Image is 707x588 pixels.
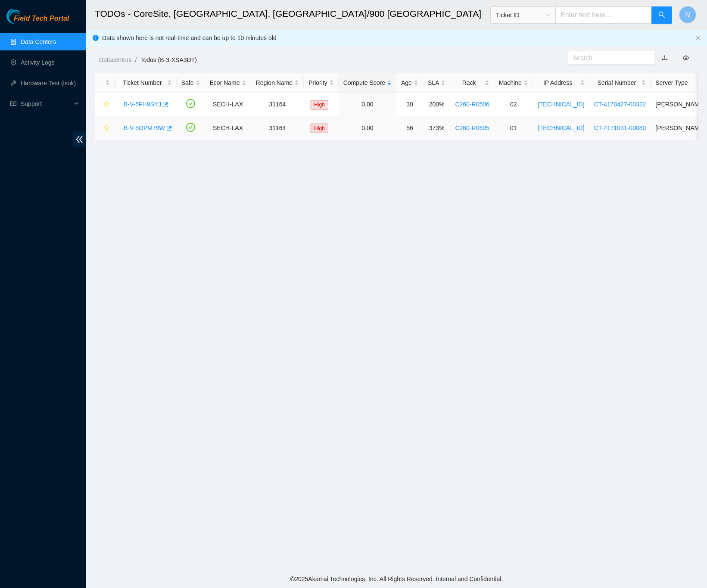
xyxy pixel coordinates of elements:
a: Datacenters [99,56,131,63]
span: star [103,125,109,132]
a: Hardware Test (isok) [21,80,76,87]
input: Enter text here... [555,6,652,24]
span: check-circle [186,99,195,108]
span: eye [683,55,689,61]
td: 200% [423,93,450,116]
button: N [679,6,696,23]
span: High [311,100,328,109]
a: Akamai TechnologiesField Tech Portal [6,16,69,27]
td: SECH-LAX [205,116,251,140]
input: Search [573,53,643,62]
span: Ticket ID [496,9,550,22]
a: Activity Logs [21,59,55,66]
footer: © 2025 Akamai Technologies, Inc. All Rights Reserved. Internal and Confidential. [86,570,707,588]
span: / [135,56,137,63]
a: B-V-5OPM79W [124,124,165,131]
a: C260-R0605 [455,124,489,131]
a: [TECHNICAL_ID] [538,101,585,108]
a: B-V-5FH9SYJ [124,101,161,108]
button: download [655,51,674,65]
td: 0.00 [339,93,396,116]
a: C260-R0506 [455,101,489,108]
a: Data Centers [21,38,56,45]
span: High [311,124,328,133]
td: 373% [423,116,450,140]
span: star [103,101,109,108]
span: read [10,101,16,107]
a: [TECHNICAL_ID] [538,124,585,131]
a: CT-4170427-00322 [594,101,646,108]
span: search [658,11,665,19]
td: 31164 [251,93,304,116]
span: Support [21,95,72,112]
td: 56 [396,116,423,140]
a: CT-4171031-00080 [594,124,646,131]
a: download [662,54,668,61]
span: Field Tech Portal [14,15,69,23]
td: 0.00 [339,116,396,140]
button: star [100,121,110,135]
td: 30 [396,93,423,116]
button: search [651,6,672,24]
span: double-left [73,131,86,147]
td: 31164 [251,116,304,140]
td: 02 [494,93,533,116]
span: close [695,35,701,40]
a: Todos (B-3-XSA3DT) [140,56,196,63]
img: Akamai Technologies [6,9,44,24]
button: close [695,35,701,41]
td: 01 [494,116,533,140]
span: check-circle [186,123,195,132]
span: N [685,9,690,20]
td: SECH-LAX [205,93,251,116]
button: star [100,97,110,111]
